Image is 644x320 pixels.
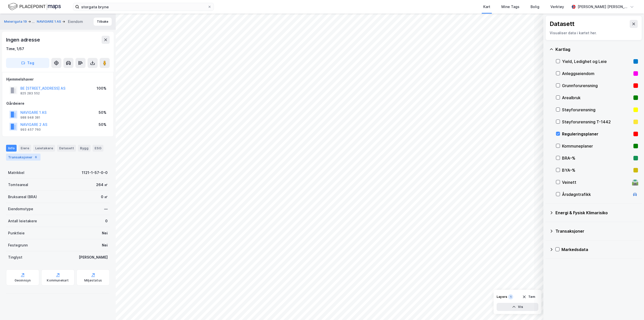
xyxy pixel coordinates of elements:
div: 🛣️ [632,179,638,186]
div: Antall leietakere [8,218,37,224]
div: Reguleringsplaner [562,131,631,137]
div: Nei [102,242,108,248]
div: 264 ㎡ [96,182,108,188]
div: 1 [508,294,513,299]
div: Kart [483,4,490,10]
div: 50% [99,110,106,116]
button: NAVIGARE 1 AS [37,19,62,24]
div: [PERSON_NAME] [79,254,108,260]
div: Punktleie [8,230,25,236]
div: BYA–% [562,167,631,173]
div: Gårdeiere [6,100,109,106]
div: Transaksjoner [6,154,41,161]
div: Årsdøgntrafikk [562,191,630,197]
div: Ingen adresse [6,36,41,44]
div: Tomteareal [8,182,28,188]
div: 1121-1-57-0-0 [82,170,108,176]
div: Datasett [57,145,76,151]
div: ... [32,19,35,25]
iframe: Chat Widget [619,296,644,320]
div: Mine Tags [501,4,519,10]
div: [PERSON_NAME] [PERSON_NAME] [578,4,628,10]
div: Miljøstatus [84,278,102,282]
button: Tøm [519,293,538,301]
div: Yield, Ledighet og Leie [562,58,631,64]
div: ESG [93,145,103,151]
img: logo.f888ab2527a4732fd821a326f86c7f29.svg [8,2,61,11]
div: Nei [102,230,108,236]
div: Datasett [550,20,575,28]
div: Transaksjoner [555,228,638,234]
div: Festegrunn [8,242,28,248]
div: 825 283 552 [20,91,40,95]
div: 0 [105,218,108,224]
div: Visualiser data i kartet her. [550,30,638,36]
div: Anleggseiendom [562,70,631,77]
div: Grunnforurensning [562,83,631,89]
div: Støyforurensning T-1442 [562,119,631,125]
div: Kontrollprogram for chat [619,296,644,320]
button: Tilbake [94,18,112,26]
div: Verktøy [550,4,564,10]
div: Støyforurensning [562,107,631,113]
div: Energi & Fysisk Klimarisiko [555,210,638,216]
div: 988 948 381 [20,116,40,120]
div: Tinglyst [8,254,22,260]
div: Kartlag [555,46,638,52]
div: Arealbruk [562,95,631,101]
div: Hjemmelshaver [6,76,109,82]
div: Kommunekart [47,278,69,282]
div: Info [6,145,17,151]
div: Eiere [19,145,31,151]
div: Leietakere [33,145,55,151]
button: Tag [6,58,49,68]
div: Bruksareal (BRA) [8,194,37,200]
div: Kommuneplaner [562,143,631,149]
button: Vis [497,303,538,311]
div: — [104,206,108,212]
input: Søk på adresse, matrikkel, gårdeiere, leietakere eller personer [79,3,208,11]
div: 0 ㎡ [101,194,108,200]
div: Geoinnsyn [15,278,31,282]
div: 6 [33,155,38,160]
div: Bygg [78,145,91,151]
div: 100% [97,85,106,91]
button: Meierigata 19 [4,19,28,25]
div: Layers [497,295,507,299]
div: Bolig [531,4,539,10]
div: 50% [99,122,106,128]
div: Eiendom [68,19,83,25]
div: Markedsdata [561,246,638,253]
div: Eiendomstype [8,206,33,212]
div: Matrikkel [8,170,24,176]
div: Time, 1/57 [6,46,24,52]
div: Veinett [562,179,630,185]
div: 993 457 760 [20,128,41,132]
div: BRA–% [562,155,631,161]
